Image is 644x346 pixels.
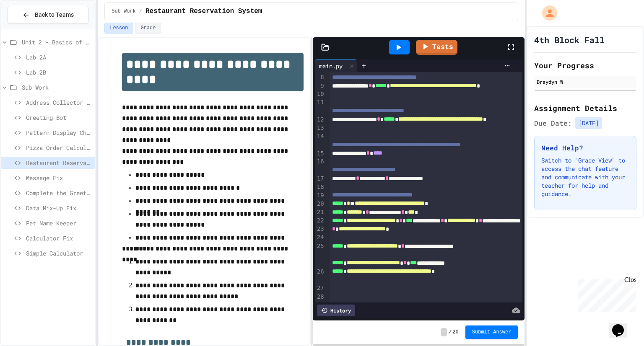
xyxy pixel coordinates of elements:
div: 8 [315,73,325,82]
span: [DATE] [575,117,602,129]
iframe: chat widget [609,312,636,338]
h1: 4th Block Fall [534,34,605,46]
span: Back to Teams [35,10,74,19]
div: My Account [533,3,559,23]
span: Restaurant Reservation System [145,6,262,16]
div: History [317,305,355,316]
div: 14 [315,132,325,150]
div: 23 [315,225,325,233]
div: 19 [315,191,325,200]
a: Tests [416,40,457,55]
div: 20 [315,200,325,208]
button: Lesson [104,23,133,34]
h3: Need Help? [541,143,629,153]
span: / [139,8,142,15]
div: 15 [315,150,325,158]
span: 20 [452,329,458,336]
span: Address Collector Fix [26,98,92,107]
div: 13 [315,124,325,132]
span: Submit Answer [472,329,512,336]
span: Greeting Bot [26,113,92,122]
div: 24 [315,233,325,242]
span: Complete the Greeting [26,188,92,197]
div: 10 [315,90,325,98]
span: Restaurant Reservation System [26,158,92,167]
span: Pet Name Keeper [26,219,92,227]
button: Grade [135,23,161,34]
div: 18 [315,183,325,191]
span: Sub Work [112,8,136,15]
span: Calculator Fix [26,234,92,243]
div: 26 [315,268,325,284]
span: Lab 2A [26,53,92,62]
span: Unit 2 - Basics of Python [22,38,92,46]
p: Switch to "Grade View" to access the chat feature and communicate with your teacher for help and ... [541,156,629,198]
div: 16 [315,158,325,175]
span: Pattern Display Challenge [26,128,92,137]
div: 22 [315,217,325,225]
span: / [449,329,452,336]
button: Back to Teams [8,6,88,24]
iframe: chat widget [574,276,636,312]
span: Pizza Order Calculator [26,143,92,152]
h2: Assignment Details [534,102,636,114]
div: 17 [315,175,325,183]
div: main.py [315,62,347,70]
span: Data Mix-Up Fix [26,204,92,212]
span: Message Fix [26,173,92,182]
div: 11 [315,98,325,116]
button: Submit Answer [465,325,518,339]
span: Simple Calculator [26,249,92,258]
div: 9 [315,82,325,90]
div: main.py [315,59,357,72]
span: Lab 2B [26,68,92,77]
span: Due Date: [534,118,572,128]
div: 21 [315,208,325,217]
div: 12 [315,116,325,124]
div: Braydyn W [537,78,634,85]
div: 27 [315,284,325,292]
span: Sub Work [22,83,92,92]
h2: Your Progress [534,59,636,71]
span: - [441,328,447,336]
div: Chat with us now!Close [3,3,58,53]
div: 25 [315,242,325,268]
div: 28 [315,293,325,301]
